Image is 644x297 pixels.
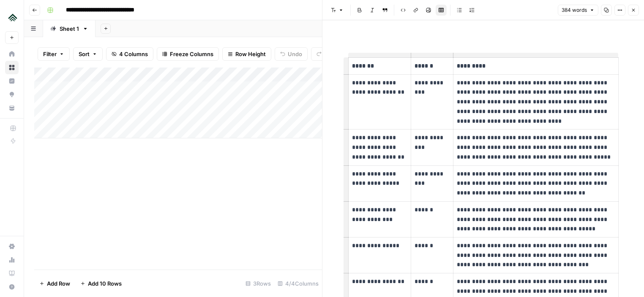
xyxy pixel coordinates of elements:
[43,20,96,37] a: Sheet 1
[235,50,266,58] span: Row Height
[5,253,19,267] a: Usage
[119,50,148,58] span: 4 Columns
[5,280,19,294] button: Help + Support
[47,279,70,288] span: Add Row
[5,61,19,74] a: Browse
[34,277,75,290] button: Add Row
[5,88,19,101] a: Opportunities
[79,50,90,58] span: Sort
[242,277,274,290] div: 3 Rows
[106,47,153,61] button: 4 Columns
[5,240,19,253] a: Settings
[288,50,302,58] span: Undo
[5,47,19,61] a: Home
[5,74,19,88] a: Insights
[5,267,19,280] a: Learning Hub
[275,47,308,61] button: Undo
[562,6,587,14] span: 384 words
[73,47,103,61] button: Sort
[60,24,79,33] div: Sheet 1
[5,7,19,28] button: Workspace: Uplisting
[75,277,127,290] button: Add 10 Rows
[274,277,322,290] div: 4/4 Columns
[222,47,271,61] button: Row Height
[5,101,19,115] a: Your Data
[43,50,57,58] span: Filter
[170,50,213,58] span: Freeze Columns
[88,279,122,288] span: Add 10 Rows
[157,47,219,61] button: Freeze Columns
[5,10,20,25] img: Uplisting Logo
[38,47,70,61] button: Filter
[558,5,598,16] button: 384 words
